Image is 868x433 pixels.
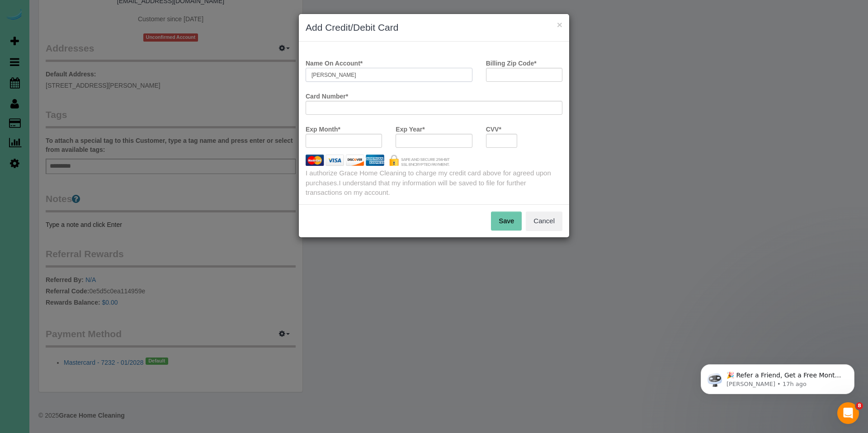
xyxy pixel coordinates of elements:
[306,89,348,101] label: Card Number
[306,56,363,68] label: Name On Account
[306,122,340,134] label: Exp Month
[306,21,562,34] h3: Add Credit/Debit Card
[396,122,425,134] label: Exp Year
[299,168,569,197] div: I authorize Grace Home Cleaning to charge my credit card above for agreed upon purchases.
[491,212,522,231] button: Save
[486,56,537,68] label: Billing Zip Code
[837,402,859,424] iframe: Intercom live chat
[299,155,457,166] img: credit cards
[306,179,526,196] span: I understand that my information will be saved to file for further transactions on my account.
[557,20,562,29] button: ×
[687,345,868,409] iframe: Intercom notifications message
[856,402,863,409] span: 8
[486,122,501,134] label: CVV
[526,212,562,231] button: Cancel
